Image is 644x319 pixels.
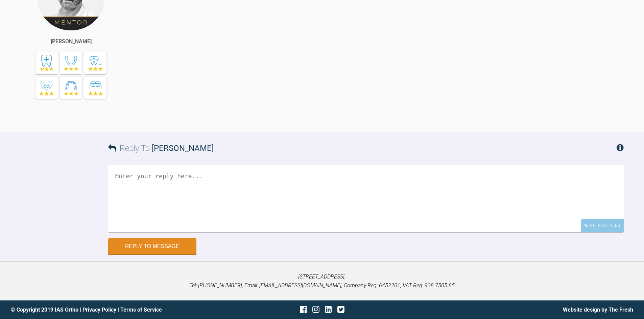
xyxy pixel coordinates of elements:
[108,238,196,255] button: Reply to Message
[563,307,633,313] a: Website design by The Fresh
[120,307,162,313] a: Terms of Service
[152,143,214,153] span: [PERSON_NAME]
[51,37,92,46] div: [PERSON_NAME]
[108,142,214,155] h3: Reply To
[11,272,633,290] p: [STREET_ADDRESS]. Tel: [PHONE_NUMBER], Email: [EMAIL_ADDRESS][DOMAIN_NAME], Company Reg: 6452201,...
[82,307,116,313] a: Privacy Policy
[11,305,218,314] div: © Copyright 2019 IAS Ortho | |
[581,219,624,232] div: Attach Files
